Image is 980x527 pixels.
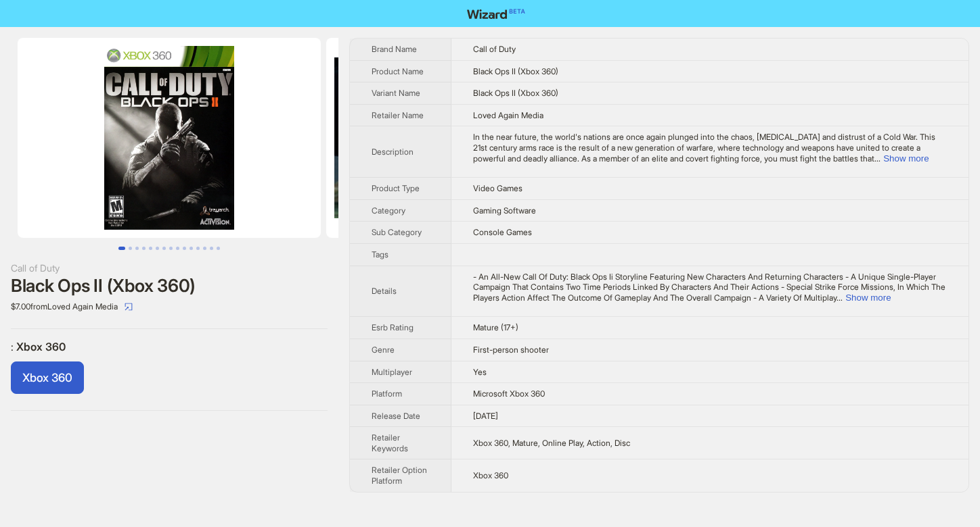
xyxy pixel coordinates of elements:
span: Gaming Software [473,205,536,216]
span: Yes [473,367,487,377]
button: Go to slide 6 [156,247,159,250]
span: ... [837,293,843,303]
span: Retailer Keywords [372,432,408,453]
span: Sub Category [372,227,422,237]
span: Multiplayer [372,367,412,377]
button: Go to slide 12 [196,247,200,250]
span: Retailer Name [372,110,424,120]
div: Call of Duty [11,261,328,276]
span: Esrb Rating [372,322,414,332]
span: Tags [372,249,388,259]
button: Expand [845,293,891,303]
span: Product Name [372,66,424,76]
button: Go to slide 7 [162,247,166,250]
button: Go to slide 1 [118,247,125,250]
span: Xbox 360 [22,371,72,384]
div: Black Ops II (Xbox 360) [11,276,328,296]
span: Retailer Option Platform [372,465,427,486]
button: Go to slide 15 [217,247,220,250]
span: Xbox 360 [16,340,66,353]
button: Go to slide 2 [129,247,132,250]
span: Black Ops II (Xbox 360) [473,88,558,98]
div: $7.00 from Loved Again Media [11,296,328,318]
span: Microsoft Xbox 360 [473,388,545,399]
button: Go to slide 4 [142,247,146,250]
span: : [11,340,16,353]
button: Go to slide 8 [169,247,173,250]
img: Black Ops II (Xbox 360) Black Ops II (Xbox 360) image 1 [18,38,321,238]
span: Description [372,147,414,157]
span: ... [874,153,881,164]
span: Variant Name [372,88,420,98]
span: Console Games [473,227,532,237]
span: Details [372,286,397,296]
span: Mature (17+) [473,322,518,332]
span: [DATE] [473,411,498,421]
button: Go to slide 14 [210,247,213,250]
span: Black Ops II (Xbox 360) [473,66,558,76]
span: Release Date [372,411,420,421]
span: - An All-New Call Of Duty: Black Ops Ii Storyline Featuring New Characters And Returning Characte... [473,272,945,303]
span: select [125,303,133,311]
button: Go to slide 13 [203,247,206,250]
span: Xbox 360, Mature, Online Play, Action, Disc [473,438,630,448]
span: Genre [372,345,395,355]
span: Category [372,205,405,216]
button: Go to slide 10 [183,247,186,250]
span: Xbox 360 [473,470,508,480]
div: - An All-New Call Of Duty: Black Ops Ii Storyline Featuring New Characters And Returning Characte... [473,272,947,303]
span: Platform [372,388,402,399]
span: Call of Duty [473,44,516,54]
span: Loved Again Media [473,110,543,120]
label: available [11,361,84,394]
span: Product Type [372,183,420,193]
img: Black Ops II (Xbox 360) Black Ops II (Xbox 360) image 2 [326,38,629,238]
span: First-person shooter [473,345,549,355]
span: Brand Name [372,44,417,54]
div: In the near future, the world's nations are once again plunged into the chaos, paranoia and distr... [473,132,947,164]
span: Video Games [473,183,522,193]
button: Go to slide 11 [190,247,193,250]
button: Go to slide 9 [176,247,179,250]
span: In the near future, the world's nations are once again plunged into the chaos, [MEDICAL_DATA] and... [473,132,935,163]
button: Expand [883,153,929,164]
button: Go to slide 5 [149,247,152,250]
button: Go to slide 3 [135,247,139,250]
